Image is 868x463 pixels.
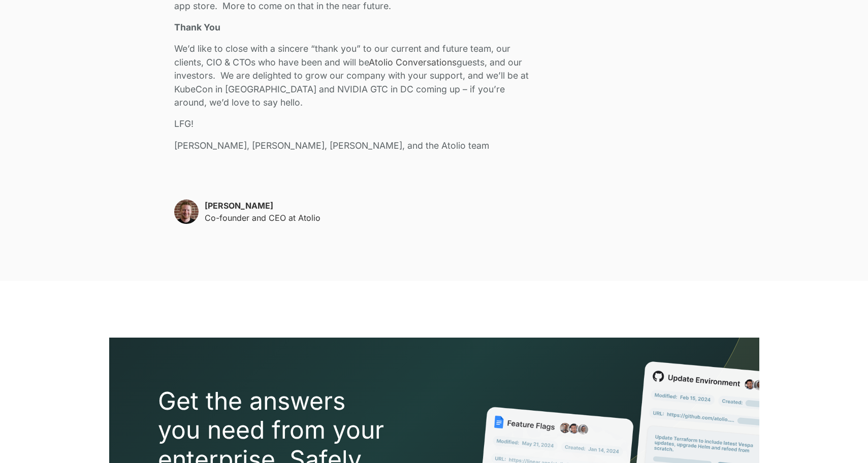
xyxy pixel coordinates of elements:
[205,200,320,212] p: [PERSON_NAME]
[174,139,537,152] p: [PERSON_NAME], [PERSON_NAME], [PERSON_NAME], and the Atolio team
[174,22,220,32] strong: Thank You
[369,57,457,68] a: Atolio Conversations
[205,212,320,224] p: Co-founder and CEO at Atolio
[174,160,537,174] p: ‍
[174,117,537,130] p: LFG!
[817,414,868,463] iframe: Chat Widget
[174,42,537,109] p: We’d like to close with a sincere “thank you” to our current and future team, our clients, CIO & ...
